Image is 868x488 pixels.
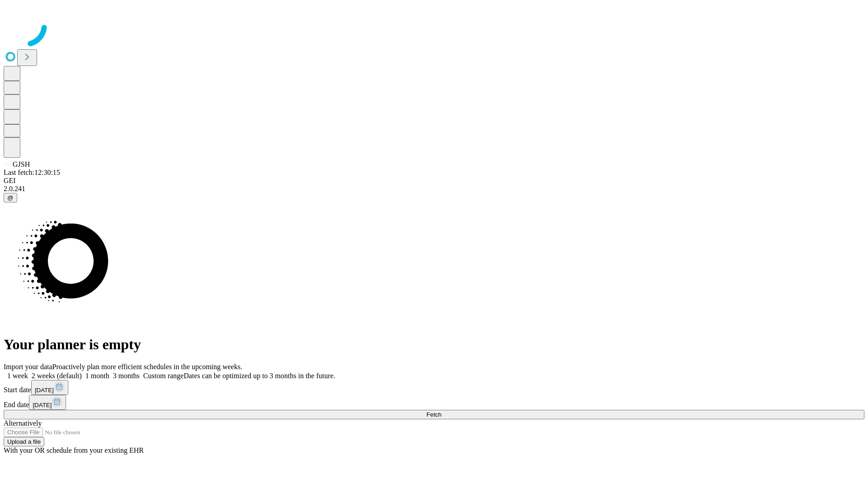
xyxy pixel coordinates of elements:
[4,437,44,446] button: Upload a file
[31,380,68,395] button: [DATE]
[35,387,54,394] span: [DATE]
[32,372,82,380] span: 2 weeks (default)
[4,363,52,371] span: Import your data
[4,336,864,353] h1: Your planner is empty
[4,185,864,193] div: 2.0.241
[4,395,864,410] div: End date
[4,446,144,454] span: With your OR schedule from your existing EHR
[4,410,864,419] button: Fetch
[4,169,60,176] span: Last fetch: 12:30:15
[52,363,242,371] span: Proactively plan more efficient schedules in the upcoming weeks.
[29,395,66,410] button: [DATE]
[4,177,864,185] div: GEI
[33,402,52,408] span: [DATE]
[4,193,17,202] button: @
[143,372,184,380] span: Custom range
[7,194,14,201] span: @
[426,411,441,418] span: Fetch
[184,372,335,380] span: Dates can be optimized up to 3 months in the future.
[113,372,140,380] span: 3 months
[4,419,42,427] span: Alternatively
[85,372,109,380] span: 1 month
[7,372,28,380] span: 1 week
[4,380,864,395] div: Start date
[13,160,30,168] span: GJSH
